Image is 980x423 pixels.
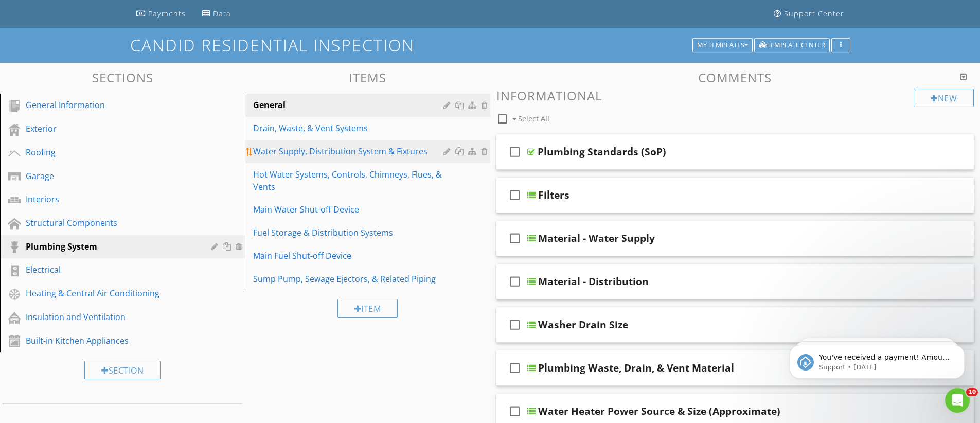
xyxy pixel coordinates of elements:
[507,356,523,380] i: check_box_outline_blank
[26,240,196,253] div: Plumbing System
[496,89,974,102] h3: Informational
[26,193,196,205] div: Interiors
[538,146,666,158] div: Plumbing Standards (SoP)
[507,312,523,337] i: check_box_outline_blank
[754,40,830,49] a: Template Center
[198,5,235,24] a: Data
[538,189,569,201] div: Filters
[538,319,628,331] div: Washer Drain Size
[945,388,970,413] iframe: Intercom live chat
[692,38,753,52] button: My Templates
[26,334,196,347] div: Built-in Kitchen Appliances
[253,226,446,239] div: Fuel Storage & Distribution Systems
[538,232,655,244] div: Material - Water Supply
[337,299,398,318] div: Item
[253,168,446,193] div: Hot Water Systems, Controls, Chimneys, Flues, & Vents
[26,263,196,276] div: Electrical
[26,311,196,323] div: Insulation and Ventilation
[774,323,980,395] iframe: Intercom notifications message
[507,269,523,294] i: check_box_outline_blank
[914,89,974,107] div: New
[496,70,974,84] h3: Comments
[84,361,161,379] div: Section
[754,38,830,52] button: Template Center
[966,388,978,396] span: 10
[213,9,231,19] div: Data
[507,139,523,164] i: check_box_outline_blank
[253,145,446,157] div: Water Supply, Distribution System & Fixtures
[132,5,190,24] a: Payments
[245,70,490,84] h3: Items
[538,275,649,288] div: Material - Distribution
[26,287,196,299] div: Heating & Central Air Conditioning
[784,9,844,19] div: Support Center
[770,5,848,24] a: Support Center
[26,146,196,158] div: Roofing
[26,217,196,229] div: Structural Components
[697,42,748,49] div: My Templates
[253,273,446,285] div: Sump Pump, Sewage Ejectors, & Related Piping
[130,36,850,54] h1: Candid Residential Inspection
[518,114,549,124] span: Select All
[538,362,734,374] div: Plumbing Waste, Drain, & Vent Material
[148,9,186,19] div: Payments
[26,122,196,135] div: Exterior
[253,122,446,134] div: Drain, Waste, & Vent Systems
[253,99,446,111] div: General
[507,183,523,207] i: check_box_outline_blank
[507,226,523,251] i: check_box_outline_blank
[26,99,196,111] div: General Information
[538,405,780,417] div: Water Heater Power Source & Size (Approximate)
[759,42,825,49] div: Template Center
[253,203,446,216] div: Main Water Shut-off Device
[26,170,196,182] div: Garage
[253,250,446,262] div: Main Fuel Shut-off Device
